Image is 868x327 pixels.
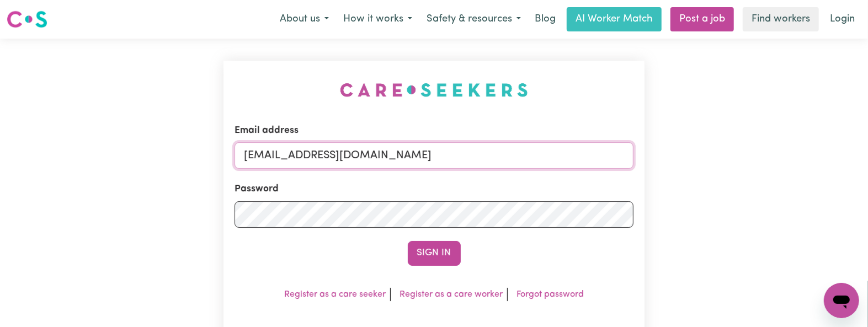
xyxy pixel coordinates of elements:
a: AI Worker Match [567,7,662,31]
a: Forgot password [516,290,584,299]
a: Post a job [670,7,734,31]
button: Safety & resources [419,8,528,31]
label: Email address [235,124,299,138]
a: Login [823,7,861,31]
input: Email address [235,142,633,169]
a: Find workers [743,7,819,31]
label: Password [235,182,279,196]
button: How it works [336,8,419,31]
a: Register as a care seeker [284,290,386,299]
a: Register as a care worker [400,290,503,299]
button: Sign In [408,241,461,265]
a: Blog [528,7,562,31]
iframe: Button to launch messaging window [824,283,859,318]
a: Careseekers logo [7,7,47,32]
img: Careseekers logo [7,9,47,29]
button: About us [273,8,336,31]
